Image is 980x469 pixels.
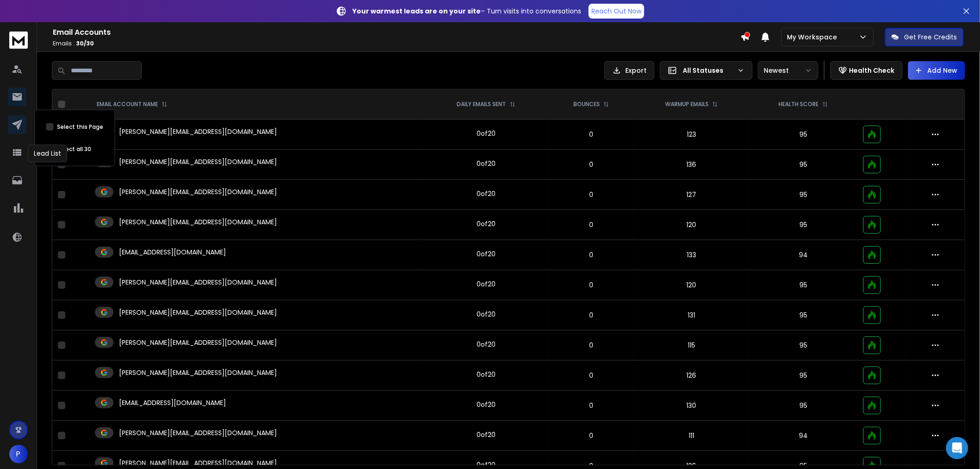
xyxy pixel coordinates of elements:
p: My Workspace [787,32,841,42]
div: 0 of 20 [477,249,496,259]
p: [PERSON_NAME][EMAIL_ADDRESS][DOMAIN_NAME] [119,157,277,166]
p: – Turn visits into conversations [352,6,581,16]
div: 0 of 20 [477,430,496,439]
p: [PERSON_NAME][EMAIL_ADDRESS][DOMAIN_NAME] [119,458,277,468]
p: [PERSON_NAME][EMAIL_ADDRESS][DOMAIN_NAME] [119,278,277,287]
td: 131 [634,300,749,330]
div: 0 of 20 [477,400,496,409]
td: 127 [634,180,749,210]
p: WARMUP EMAILS [665,101,709,108]
img: logo [9,32,28,49]
button: Health Check [830,61,903,80]
td: 126 [634,361,749,391]
div: Open Intercom Messenger [946,437,968,459]
td: 95 [749,120,858,150]
p: Reach Out Now [591,6,641,16]
td: 111 [634,421,749,451]
div: 0 of 20 [477,310,496,319]
button: P [9,445,28,463]
p: 0 [554,130,628,139]
td: 133 [634,240,749,270]
button: Add New [908,61,965,80]
p: HEALTH SCORE [779,101,819,108]
button: Newest [758,61,818,80]
div: 0 of 20 [477,279,496,289]
td: 95 [749,270,858,300]
span: 30 / 30 [76,39,94,47]
p: DAILY EMAILS SENT [457,101,506,108]
td: 120 [634,270,749,300]
td: 95 [749,210,858,240]
p: 0 [554,160,628,169]
h1: Email Accounts [53,27,741,38]
td: 94 [749,421,858,451]
p: [PERSON_NAME][EMAIL_ADDRESS][DOMAIN_NAME] [119,338,277,347]
p: 0 [554,371,628,380]
label: Select all 30 [57,146,91,153]
td: 94 [749,240,858,270]
p: 0 [554,220,628,229]
td: 95 [749,391,858,421]
td: 95 [749,150,858,180]
td: 136 [634,150,749,180]
td: 95 [749,300,858,330]
td: 115 [634,330,749,361]
div: 0 of 20 [477,340,496,349]
p: 0 [554,311,628,320]
div: 0 of 20 [477,129,496,138]
p: BOUNCES [573,101,600,108]
p: [PERSON_NAME][EMAIL_ADDRESS][DOMAIN_NAME] [119,187,277,196]
p: 0 [554,190,628,199]
td: 95 [749,180,858,210]
p: [EMAIL_ADDRESS][DOMAIN_NAME] [119,398,226,407]
p: [PERSON_NAME][EMAIL_ADDRESS][DOMAIN_NAME] [119,308,277,317]
p: Get Free Credits [905,32,957,42]
div: 0 of 20 [477,219,496,228]
a: Reach Out Now [589,4,644,19]
p: 0 [554,250,628,260]
button: Get Free Credits [885,28,964,46]
p: [EMAIL_ADDRESS][DOMAIN_NAME] [119,247,226,257]
p: 0 [554,431,628,440]
p: [PERSON_NAME][EMAIL_ADDRESS][DOMAIN_NAME] [119,127,277,136]
p: 0 [554,401,628,410]
strong: Your warmest leads are on your site [352,6,481,16]
p: 0 [554,341,628,350]
p: [PERSON_NAME][EMAIL_ADDRESS][DOMAIN_NAME] [119,217,277,227]
td: 123 [634,120,749,150]
td: 95 [749,361,858,391]
td: 120 [634,210,749,240]
p: [PERSON_NAME][EMAIL_ADDRESS][DOMAIN_NAME] [119,368,277,377]
td: 130 [634,391,749,421]
p: Emails : [53,40,741,47]
p: Health Check [849,66,895,75]
label: Select this Page [57,123,103,131]
div: Lead List [28,145,67,162]
div: 0 of 20 [477,370,496,379]
button: Export [604,61,654,80]
div: EMAIL ACCOUNT NAME [97,101,167,108]
div: 0 of 20 [477,189,496,198]
td: 95 [749,330,858,361]
p: All Statuses [683,66,734,75]
p: [PERSON_NAME][EMAIL_ADDRESS][DOMAIN_NAME] [119,428,277,437]
p: 0 [554,280,628,290]
div: 0 of 20 [477,159,496,168]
